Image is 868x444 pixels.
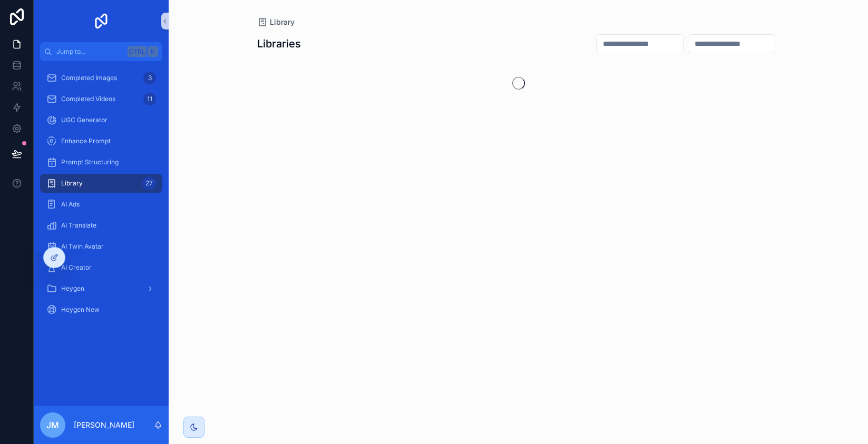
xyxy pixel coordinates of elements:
[40,258,162,277] a: AI Creator
[257,17,295,27] a: Library
[61,137,111,145] span: Enhance Prompt
[143,72,156,84] div: 3
[61,305,100,314] span: Heygen New
[61,179,83,188] span: Library
[61,263,92,272] span: AI Creator
[40,111,162,130] a: UGC Generator
[40,132,162,151] a: Enhance Prompt
[61,158,119,166] span: Prompt Structuring
[34,61,169,333] div: scrollable content
[40,68,162,87] a: Completed Images3
[61,74,117,82] span: Completed Images
[40,279,162,298] a: Heygen
[74,420,134,430] p: [PERSON_NAME]
[149,47,157,56] span: K
[61,200,80,209] span: AI Ads
[93,13,110,29] img: App logo
[46,419,59,431] span: JM
[270,17,295,27] span: Library
[40,195,162,214] a: AI Ads
[128,46,147,57] span: Ctrl
[61,221,96,230] span: AI Translate
[143,93,156,105] div: 11
[40,42,162,61] button: Jump to...CtrlK
[142,177,156,190] div: 27
[40,300,162,319] a: Heygen New
[40,90,162,108] a: Completed Videos11
[61,284,84,293] span: Heygen
[257,36,301,51] h1: Libraries
[61,95,115,103] span: Completed Videos
[56,47,123,56] span: Jump to...
[61,116,108,124] span: UGC Generator
[61,242,104,251] span: AI Twin Avatar
[40,153,162,172] a: Prompt Structuring
[40,174,162,193] a: Library27
[40,216,162,235] a: AI Translate
[40,237,162,256] a: AI Twin Avatar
